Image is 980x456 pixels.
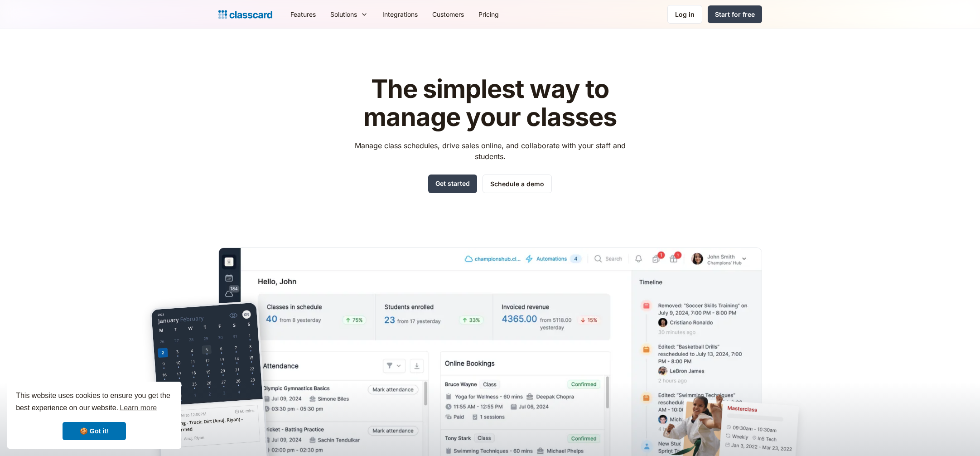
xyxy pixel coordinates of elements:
a: learn more about cookies [118,401,158,415]
div: cookieconsent [7,382,181,449]
a: Pricing [471,4,506,24]
p: Manage class schedules, drive sales online, and collaborate with your staff and students. [346,140,634,162]
div: Solutions [330,10,357,19]
div: Log in [675,10,695,19]
a: home [218,8,272,21]
div: Start for free [715,10,755,19]
a: Integrations [375,4,425,24]
a: Start for free [708,5,762,23]
span: This website uses cookies to ensure you get the best experience on our website. [16,390,173,415]
a: Customers [425,4,471,24]
a: Schedule a demo [483,175,552,193]
a: dismiss cookie message [63,422,126,440]
a: Log in [667,5,702,24]
div: Solutions [323,4,375,24]
h1: The simplest way to manage your classes [346,75,634,131]
a: Features [283,4,323,24]
a: Get started [428,175,477,193]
